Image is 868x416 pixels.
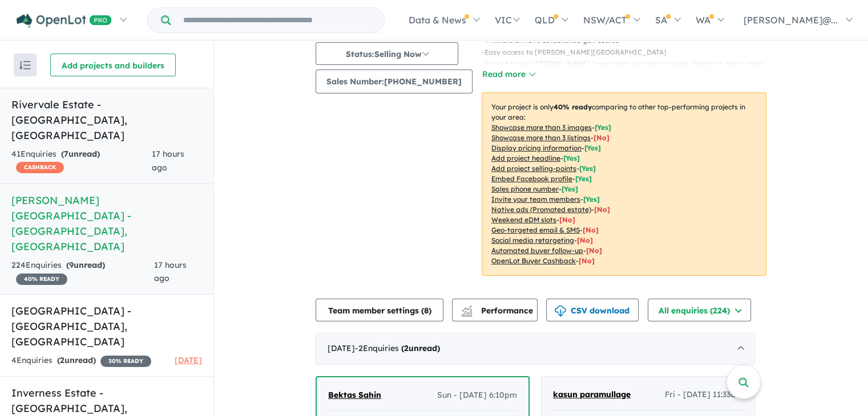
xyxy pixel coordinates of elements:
b: 40 % ready [554,103,592,111]
span: [No] [586,246,602,255]
u: Native ads (Promoted estate) [491,205,591,214]
img: line-chart.svg [462,305,472,312]
span: 2 [404,343,409,353]
span: Fri - [DATE] 11:33am [665,388,743,402]
strong: ( unread) [66,260,105,270]
span: [PERSON_NAME]@... [744,14,838,26]
span: [No] [577,236,593,244]
span: Performance [463,305,533,316]
span: CASHBACK [16,162,64,173]
span: 2 [60,355,64,365]
u: Sales phone number [491,185,559,193]
span: 17 hours ago [152,149,184,173]
span: [DATE] [175,355,202,365]
span: 17 hours ago [154,260,187,284]
u: Embed Facebook profile [491,174,572,183]
span: - 2 Enquir ies [355,343,440,353]
span: 30 % READY [100,356,151,367]
button: Read more [482,68,535,81]
span: [ Yes ] [584,144,601,152]
u: Add project headline [491,154,560,162]
span: Bektas Sahin [328,390,381,400]
img: Openlot PRO Logo White [17,14,112,28]
span: 8 [424,305,429,316]
button: CSV download [546,299,639,321]
img: bar-chart.svg [461,309,473,316]
p: - Part of future [PERSON_NAME] Community, including schools, childcare, retail, cafes and tavern [482,58,776,81]
span: [ No ] [594,133,609,142]
u: Showcase more than 3 listings [491,133,591,142]
span: [No] [579,256,595,265]
a: Bektas Sahin [328,389,381,402]
span: 40 % READY [16,274,67,285]
u: Weekend eDM slots [491,215,556,224]
span: [ Yes ] [575,174,592,183]
div: [DATE] [316,333,755,365]
u: Automated buyer follow-up [491,246,583,255]
strong: ( unread) [57,355,96,365]
h5: [PERSON_NAME][GEOGRAPHIC_DATA] - [GEOGRAPHIC_DATA] , [GEOGRAPHIC_DATA] [11,193,202,254]
u: Display pricing information [491,144,582,152]
span: kasun paramullage [553,389,631,399]
img: sort.svg [19,61,31,70]
span: 7 [64,149,68,159]
span: [No] [594,205,610,214]
button: Add projects and builders [50,54,176,76]
u: Social media retargeting [491,236,574,244]
button: All enquiries (224) [648,299,751,321]
span: [ Yes ] [563,154,580,162]
button: Team member settings (8) [316,299,443,321]
span: [ Yes ] [595,123,611,132]
u: Add project selling-points [491,164,576,173]
div: 41 Enquir ies [11,148,152,175]
button: Status:Selling Now [316,42,458,65]
div: 224 Enquir ies [11,259,154,286]
button: Sales Number:[PHONE_NUMBER] [316,70,473,93]
strong: ( unread) [401,343,440,353]
p: - Easy access to [PERSON_NAME][GEOGRAPHIC_DATA] [482,47,776,58]
u: Geo-targeted email & SMS [491,226,580,234]
span: [No] [583,226,599,234]
span: [No] [559,215,575,224]
span: [ Yes ] [579,164,596,173]
u: OpenLot Buyer Cashback [491,256,576,265]
img: download icon [555,305,566,317]
span: 9 [69,260,74,270]
div: 4 Enquir ies [11,354,151,368]
p: Your project is only comparing to other top-performing projects in your area: - - - - - - - - - -... [482,92,766,276]
strong: ( unread) [61,149,100,159]
h5: [GEOGRAPHIC_DATA] - [GEOGRAPHIC_DATA] , [GEOGRAPHIC_DATA] [11,303,202,349]
span: [ Yes ] [562,185,578,193]
button: Performance [452,299,538,321]
span: [ Yes ] [583,195,600,203]
u: Invite your team members [491,195,580,203]
h5: Rivervale Estate - [GEOGRAPHIC_DATA] , [GEOGRAPHIC_DATA] [11,97,202,143]
u: Showcase more than 3 images [491,123,592,132]
input: Try estate name, suburb, builder or developer [173,8,382,32]
span: Sun - [DATE] 6:10pm [437,389,517,402]
a: kasun paramullage [553,388,631,402]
